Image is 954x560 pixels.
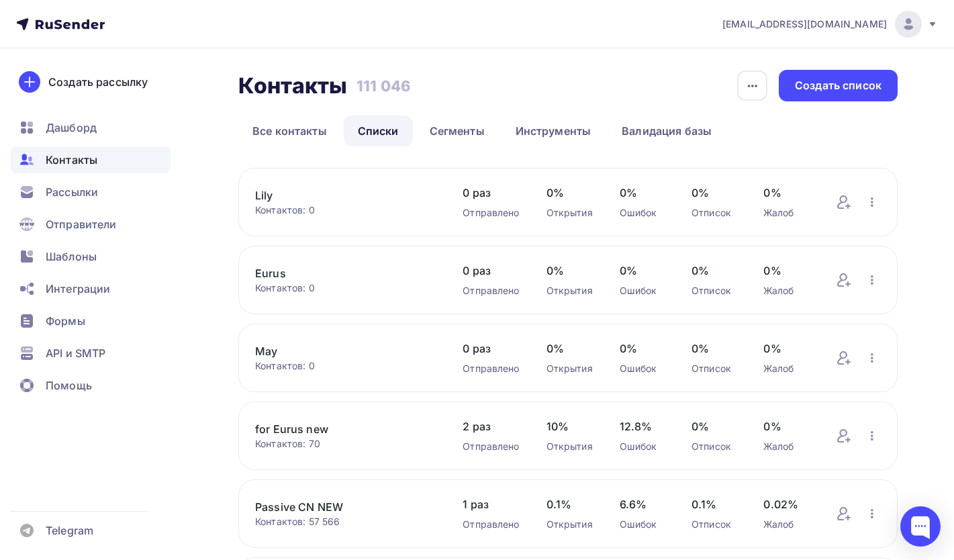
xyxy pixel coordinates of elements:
div: Отправлено [463,206,519,220]
div: Контактов: 0 [255,203,436,217]
span: 0.1% [691,496,736,512]
span: 0% [763,185,808,201]
span: 0 раз [463,263,519,279]
h3: 111 046 [356,77,411,95]
div: Жалоб [763,206,808,220]
div: Контактов: 57 566 [255,515,436,528]
div: Отписок [691,362,736,375]
span: 2 раз [463,418,519,434]
div: Открытия [546,362,593,375]
span: 0% [763,263,808,279]
div: Отправлено [463,518,519,531]
span: Отправители [46,216,117,232]
div: Контактов: 0 [255,359,436,373]
span: 0.1% [546,496,593,512]
a: Контакты [11,146,171,173]
span: 0.02% [763,496,808,512]
div: Отправлено [463,440,519,453]
div: Отписок [691,518,736,531]
a: Сегменты [416,115,499,146]
div: Жалоб [763,362,808,375]
div: Отписок [691,206,736,220]
div: Отписок [691,284,736,297]
a: Отправители [11,211,171,238]
div: Ошибок [620,518,665,531]
div: Ошибок [620,206,665,220]
div: Открытия [546,518,593,531]
a: Passive CN NEW [255,499,436,515]
div: Создать рассылку [48,74,148,90]
div: Отправлено [463,284,519,297]
span: 0 раз [463,340,519,357]
span: Рассылки [46,184,98,200]
span: 0% [763,418,808,434]
span: 0% [620,263,665,279]
div: Ошибок [620,362,665,375]
div: Открытия [546,440,593,453]
span: 0 раз [463,185,519,201]
a: Шаблоны [11,243,171,270]
span: 0% [620,185,665,201]
span: 12.8% [620,418,665,434]
span: 0% [546,185,593,201]
div: Жалоб [763,440,808,453]
span: 0% [620,340,665,357]
span: Помощь [46,377,92,393]
span: 10% [546,418,593,434]
div: Открытия [546,206,593,220]
span: 0% [546,263,593,279]
div: Жалоб [763,518,808,531]
span: 0% [763,340,808,357]
span: [EMAIL_ADDRESS][DOMAIN_NAME] [722,17,887,31]
a: Инструменты [502,115,606,146]
span: Дашборд [46,120,97,136]
span: Контакты [46,152,97,168]
a: Lily [255,187,436,203]
span: Telegram [46,522,93,539]
a: Eurus [255,265,436,281]
a: Формы [11,308,171,334]
div: Ошибок [620,284,665,297]
div: Ошибок [620,440,665,453]
a: [EMAIL_ADDRESS][DOMAIN_NAME] [722,11,938,38]
span: Интеграции [46,281,110,297]
div: Контактов: 0 [255,281,436,295]
div: Контактов: 70 [255,437,436,451]
div: Отправлено [463,362,519,375]
a: Рассылки [11,179,171,205]
div: Отписок [691,440,736,453]
div: Открытия [546,284,593,297]
span: 0% [546,340,593,357]
span: 0% [691,340,736,357]
a: Списки [344,115,413,146]
a: for Eurus new [255,421,436,437]
h2: Контакты [238,73,347,99]
span: 0% [691,263,736,279]
a: Валидация базы [608,115,726,146]
span: 0% [691,418,736,434]
div: Жалоб [763,284,808,297]
span: 1 раз [463,496,519,512]
span: Формы [46,313,85,329]
a: Дашборд [11,114,171,141]
a: Все контакты [238,115,341,146]
span: API и SMTP [46,345,105,361]
a: May [255,343,436,359]
span: 0% [691,185,736,201]
div: Создать список [795,78,881,93]
span: 6.6% [620,496,665,512]
span: Шаблоны [46,248,97,265]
